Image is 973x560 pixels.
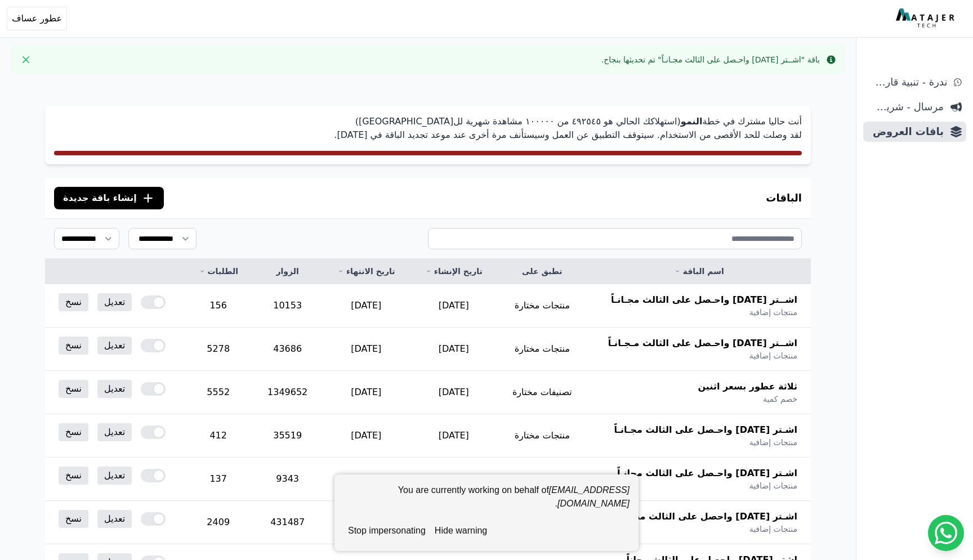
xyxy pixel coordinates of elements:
td: [DATE] [410,458,497,501]
td: 5552 [184,371,253,414]
p: أنت حاليا مشترك في خطة (استهلاكك الحالي هو ٤٩٢٥٤٥ من ١۰۰۰۰۰ مشاهدة شهرية لل[GEOGRAPHIC_DATA]) لقد... [54,115,802,142]
a: باقات العروض [863,122,966,142]
a: نسخ [59,467,88,485]
a: تعديل [97,467,132,485]
div: باقة "اشــتر [DATE] واحـصل على الثالث مجـانـاً" تم تحديثها بنجاح. [601,54,820,65]
td: تصنيفات مختارة [497,371,587,414]
span: اشــتر [DATE] واحـصل على الثالث مجـانـاً [611,293,797,307]
td: [DATE] [410,414,497,458]
td: منتجات مختارة [497,458,587,501]
span: إنشاء باقة جديدة [63,191,137,205]
a: تاريخ الإنشاء [423,266,484,277]
td: 137 [184,458,253,501]
span: اشـتر [DATE] واحـصل على الثالث مجـانـاً [614,423,797,437]
a: اسم الباقة [600,266,797,277]
button: hide warning [430,519,492,542]
a: الطلبات [197,266,239,277]
span: باقات العروض [868,124,944,140]
a: نسخ [59,423,88,441]
a: تاريخ الانتهاء [336,266,396,277]
td: 5278 [184,328,253,371]
td: منتجات مختارة [497,414,587,458]
td: 9343 [253,458,322,501]
td: 35519 [253,414,322,458]
td: [DATE] [322,284,410,328]
span: اشـتر [DATE] واحـصل على الثالث مجانـاً [617,467,797,480]
button: stop impersonating [343,519,430,542]
span: منتجات إضافية [749,350,797,361]
td: 43686 [253,328,322,371]
td: 10153 [253,284,322,328]
h3: الباقات [766,190,802,206]
span: خصم كمية [763,393,797,405]
td: [DATE] [322,328,410,371]
span: مرسال - شريط دعاية [868,99,944,115]
div: You are currently working on behalf of . [343,483,630,519]
td: [DATE] [410,284,497,328]
th: الزوار [253,259,322,284]
a: نسخ [59,380,88,398]
button: Close [17,51,35,69]
a: تعديل [97,510,132,528]
td: منتجات مختارة [497,284,587,328]
a: ندرة - تنبية قارب علي النفاذ [863,72,966,92]
td: [DATE] [322,414,410,458]
td: 412 [184,414,253,458]
th: تطبق على [497,259,587,284]
span: منتجات إضافية [749,480,797,491]
td: 431487 [253,501,322,544]
span: اشـتر [DATE] واحصل على الثالث مجانـاً [621,510,797,523]
td: [DATE] [410,371,497,414]
span: منتجات إضافية [749,307,797,318]
img: MatajerTech Logo [896,8,957,29]
a: نسخ [59,337,88,355]
td: [DATE] [322,458,410,501]
em: [EMAIL_ADDRESS][DOMAIN_NAME] [549,485,630,508]
td: [DATE] [322,371,410,414]
a: نسخ [59,293,88,311]
td: [DATE] [410,328,497,371]
a: مرسال - شريط دعاية [863,97,966,117]
td: 156 [184,284,253,328]
td: منتجات مختارة [497,328,587,371]
button: إنشاء باقة جديدة [54,187,164,209]
span: منتجات إضافية [749,437,797,448]
a: تعديل [97,423,132,441]
span: ندرة - تنبية قارب علي النفاذ [868,74,947,90]
span: ثلاثة عطور بسعر اثنين [698,380,797,393]
button: عطور عساف [7,7,67,30]
a: نسخ [59,510,88,528]
span: عطور عساف [12,12,62,25]
span: اشــتر [DATE] واحـصل على الثالث مـجـانـاً [608,337,797,350]
td: 2409 [184,501,253,544]
td: [DATE] [322,501,410,544]
a: تعديل [97,337,132,355]
a: تعديل [97,293,132,311]
a: تعديل [97,380,132,398]
td: 1349652 [253,371,322,414]
span: منتجات إضافية [749,523,797,535]
strong: النمو [681,116,703,127]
